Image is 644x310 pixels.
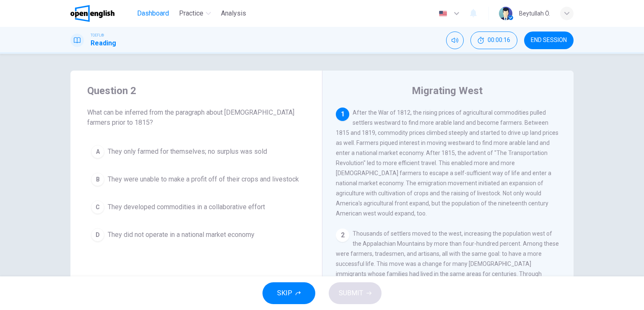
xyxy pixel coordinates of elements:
span: What can be inferred from the paragraph about [DEMOGRAPHIC_DATA] farmers prior to 1815? [87,108,305,128]
span: They only farmed for themselves; no surplus was sold [108,147,267,157]
span: 00:00:16 [488,37,510,44]
img: OpenEnglish logo [70,5,114,22]
span: They were unable to make a profit off of their crops and livestock [108,174,299,184]
div: A [91,145,104,158]
a: OpenEnglish logo [70,5,134,22]
button: CThey developed commodities in a collaborative effort [87,197,305,218]
h4: Question 2 [87,84,305,97]
button: DThey did not operate in a national market economy [87,224,305,245]
div: D [91,228,104,242]
div: Mute [446,32,464,49]
div: C [91,200,104,214]
span: After the War of 1812, the rising prices of agricultural commodities pulled settlers westward to ... [336,109,558,217]
span: They developed commodities in a collaborative effort [108,202,265,212]
button: SKIP [262,282,315,304]
span: They did not operate in a national market economy [108,230,254,240]
button: Dashboard [134,6,172,21]
button: Practice [176,6,214,21]
span: TOEFL® [91,32,104,38]
button: END SESSION [524,32,574,49]
div: Hide [470,32,517,49]
h4: Migrating West [412,84,483,97]
img: en [438,11,448,17]
span: Dashboard [137,8,169,18]
span: SKIP [277,287,292,299]
button: BThey were unable to make a profit off of their crops and livestock [87,169,305,190]
h1: Reading [91,38,116,48]
button: AThey only farmed for themselves; no surplus was sold [87,141,305,162]
span: Analysis [221,8,246,18]
span: Practice [179,8,203,18]
button: 00:00:16 [470,32,517,49]
div: B [91,173,104,186]
div: Beytullah Ö. [519,8,550,18]
div: 1 [336,108,349,121]
span: END SESSION [531,37,567,44]
img: Profile picture [499,7,512,20]
button: Analysis [218,6,249,21]
div: 2 [336,229,349,242]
